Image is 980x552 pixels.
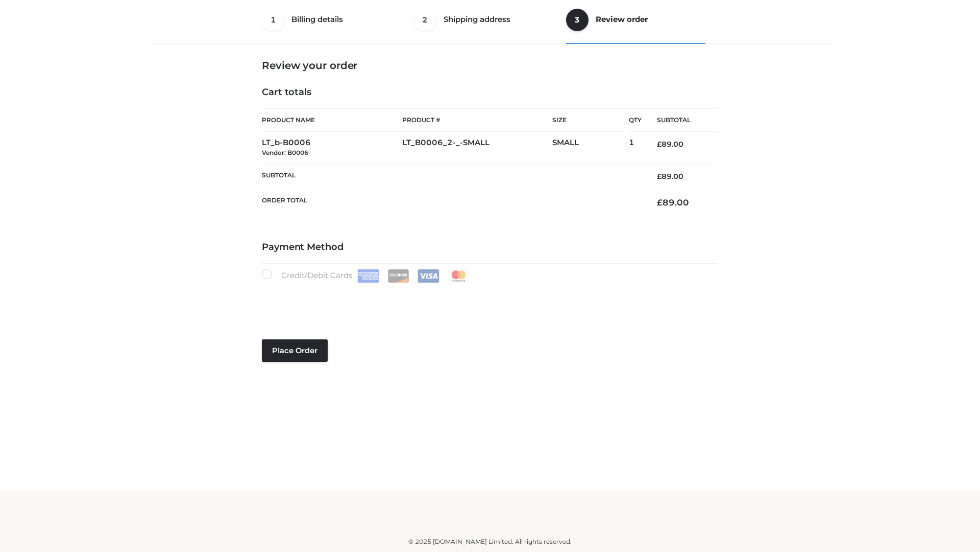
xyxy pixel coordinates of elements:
h3: Review your order [262,59,718,72]
button: Place order [262,339,328,362]
th: Size [552,109,624,132]
span: £ [657,172,661,181]
h4: Payment Method [262,242,718,253]
bdi: 89.00 [657,197,689,208]
bdi: 89.00 [657,140,683,149]
span: £ [657,140,661,149]
img: Discover [387,269,409,283]
td: LT_B0006_2-_-SMALL [402,132,552,164]
td: LT_b-B0006 [262,132,402,164]
th: Subtotal [262,164,642,189]
td: SMALL [552,132,629,164]
th: Qty [629,108,642,132]
iframe: Secure payment input frame [260,281,716,318]
div: © 2025 [DOMAIN_NAME] Limited. All rights reserved. [152,537,828,547]
img: Mastercard [448,269,470,283]
span: £ [657,197,663,208]
th: Subtotal [642,109,718,132]
img: Amex [357,269,379,283]
td: 1 [629,132,642,164]
th: Order Total [262,189,642,216]
h4: Cart totals [262,87,718,98]
th: Product # [402,108,552,132]
th: Product Name [262,108,402,132]
small: Vendor: B0006 [262,149,308,156]
label: Credit/Debit Cards [262,269,471,283]
bdi: 89.00 [657,172,683,181]
img: Visa [418,269,439,283]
